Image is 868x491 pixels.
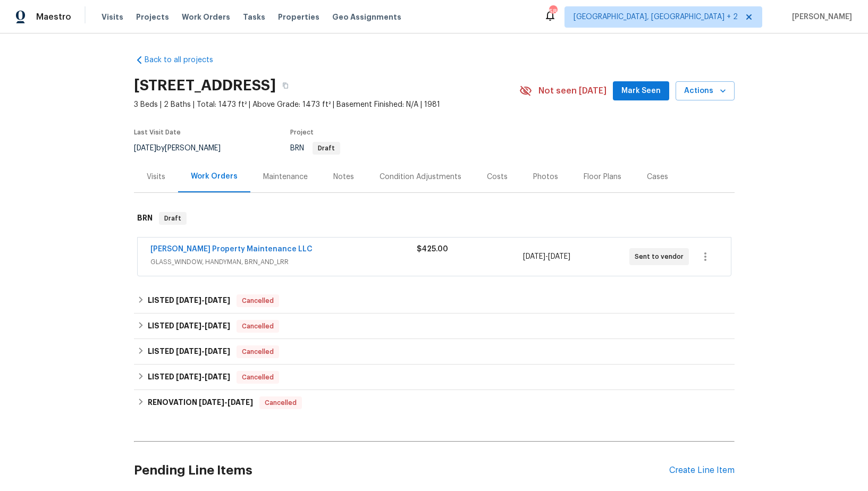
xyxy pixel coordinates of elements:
[684,84,726,98] span: Actions
[621,84,661,98] span: Mark Seen
[676,81,735,101] button: Actions
[380,172,461,182] div: Condition Adjustments
[148,371,230,384] h6: LISTED
[523,251,570,262] span: -
[205,297,230,304] span: [DATE]
[523,253,545,260] span: [DATE]
[148,320,230,333] h6: LISTED
[147,172,165,182] div: Visits
[263,172,308,182] div: Maintenance
[134,129,181,136] span: Last Visit Date
[136,12,169,22] span: Projects
[613,81,669,101] button: Mark Seen
[137,212,153,225] h6: BRN
[176,297,201,304] span: [DATE]
[549,6,557,17] div: 58
[176,322,201,329] span: [DATE]
[647,172,668,182] div: Cases
[176,297,230,304] span: -
[176,322,230,329] span: -
[260,397,301,408] span: Cancelled
[584,172,621,182] div: Floor Plans
[182,12,230,22] span: Work Orders
[134,365,735,390] div: LISTED [DATE]-[DATE]Cancelled
[134,80,276,91] h2: [STREET_ADDRESS]
[134,339,735,365] div: LISTED [DATE]-[DATE]Cancelled
[276,76,295,95] button: Copy Address
[150,257,417,267] span: GLASS_WINDOW, HANDYMAN, BRN_AND_LRR
[191,171,238,182] div: Work Orders
[314,145,339,151] span: Draft
[332,12,401,22] span: Geo Assignments
[243,13,265,21] span: Tasks
[199,399,224,406] span: [DATE]
[134,55,236,65] a: Back to all projects
[238,346,278,357] span: Cancelled
[227,399,253,406] span: [DATE]
[487,172,508,182] div: Costs
[205,348,230,355] span: [DATE]
[533,172,558,182] div: Photos
[176,348,201,355] span: [DATE]
[36,12,71,22] span: Maestro
[205,322,230,329] span: [DATE]
[238,372,278,383] span: Cancelled
[134,390,735,416] div: RENOVATION [DATE]-[DATE]Cancelled
[134,288,735,314] div: LISTED [DATE]-[DATE]Cancelled
[102,12,123,22] span: Visits
[148,294,230,307] h6: LISTED
[238,321,278,332] span: Cancelled
[134,201,735,235] div: BRN Draft
[333,172,354,182] div: Notes
[278,12,319,22] span: Properties
[148,345,230,358] h6: LISTED
[417,245,448,253] span: $425.00
[635,251,688,262] span: Sent to vendor
[134,314,735,339] div: LISTED [DATE]-[DATE]Cancelled
[290,145,340,152] span: BRN
[176,373,201,380] span: [DATE]
[290,129,314,136] span: Project
[134,142,233,155] div: by [PERSON_NAME]
[669,465,735,476] div: Create Line Item
[148,396,253,409] h6: RENOVATION
[176,348,230,355] span: -
[134,145,156,152] span: [DATE]
[538,86,606,96] span: Not seen [DATE]
[150,245,313,253] a: [PERSON_NAME] Property Maintenance LLC
[199,399,253,406] span: -
[176,373,230,380] span: -
[205,373,230,380] span: [DATE]
[238,295,278,306] span: Cancelled
[574,12,738,22] span: [GEOGRAPHIC_DATA], [GEOGRAPHIC_DATA] + 2
[134,99,519,110] span: 3 Beds | 2 Baths | Total: 1473 ft² | Above Grade: 1473 ft² | Basement Finished: N/A | 1981
[788,12,852,22] span: [PERSON_NAME]
[160,213,186,224] span: Draft
[548,253,570,260] span: [DATE]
